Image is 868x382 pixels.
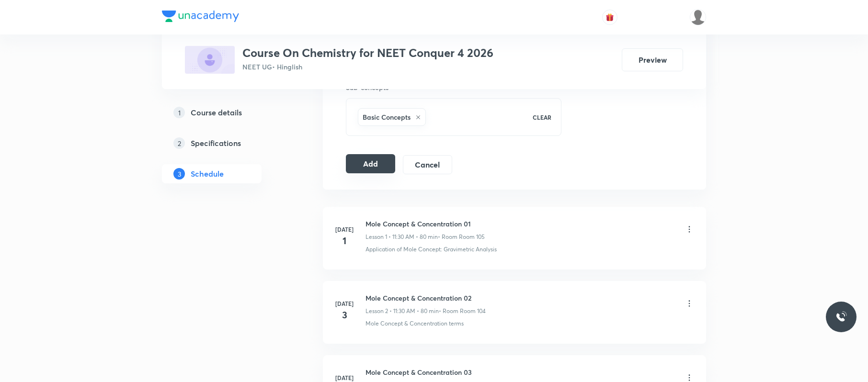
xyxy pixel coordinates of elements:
[335,308,354,322] h4: 3
[335,373,354,382] h6: [DATE]
[365,219,485,229] h6: Mole Concept & Concentration 01
[365,293,486,303] h6: Mole Concept & Concentration 02
[690,9,706,25] img: aadi Shukla
[173,137,185,149] p: 2
[162,11,239,24] a: Company Logo
[242,62,493,72] p: NEET UG • Hinglish
[622,48,683,71] button: Preview
[365,307,439,315] p: Lesson 2 • 11:30 AM • 80 min
[365,245,497,254] p: Application of Mole Concept: Gravimetric Analysis
[335,299,354,308] h6: [DATE]
[191,168,224,180] h5: Schedule
[335,225,354,234] h6: [DATE]
[162,134,292,153] a: 2Specifications
[162,103,292,122] a: 1Course details
[363,112,411,122] h6: Basic Concepts
[365,367,488,377] h6: Mole Concept & Concentration 03
[605,13,614,22] img: avatar
[191,107,242,118] h5: Course details
[242,46,493,60] h3: Course On Chemistry for NEET Conquer 4 2026
[533,113,551,122] p: CLEAR
[173,107,185,118] p: 1
[162,11,239,22] img: Company Logo
[403,155,452,174] button: Cancel
[602,10,617,25] button: avatar
[191,137,241,149] h5: Specifications
[365,319,464,328] p: Mole Concept & Concentration terms
[835,311,847,323] img: ttu
[185,46,235,74] img: D1B5A92E-47E9-43E2-80F8-03C8D9B549F9_plus.png
[173,168,185,180] p: 3
[439,307,486,315] p: • Room Room 104
[365,233,438,241] p: Lesson 1 • 11:30 AM • 80 min
[335,234,354,248] h4: 1
[438,233,485,241] p: • Room Room 105
[346,154,395,173] button: Add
